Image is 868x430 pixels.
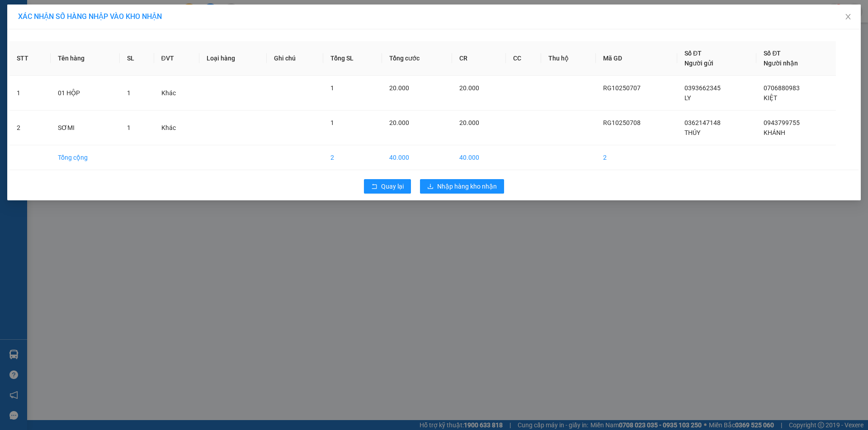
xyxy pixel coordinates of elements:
strong: NHÀ XE [PERSON_NAME] [14,4,140,17]
span: 1 [127,124,131,131]
span: RG10250708 [603,119,641,126]
span: VP Rạch Giá [86,30,133,40]
td: 1 [9,76,51,111]
button: Close [835,5,861,30]
th: Thu hộ [541,41,596,76]
span: 20.000 [389,119,409,126]
th: Loại hàng [199,41,267,76]
td: 2 [323,145,382,170]
span: RG10250707 [603,84,641,92]
span: KIỆT [764,94,777,102]
span: 1 [330,84,334,92]
th: Ghi chú [267,41,323,76]
td: 40.000 [382,145,452,170]
span: Số ĐT [684,50,702,57]
th: CC [506,41,541,76]
span: Nhập hàng kho nhận [437,181,497,191]
span: Quay lại [381,181,404,191]
td: 01 HỘP [51,76,120,111]
span: Người gửi [684,60,713,67]
span: Điện thoại: [86,63,145,83]
th: Tổng SL [323,41,382,76]
span: 0393662345 [684,84,721,92]
button: rollbackQuay lại [364,179,411,194]
span: THÚY [684,129,700,136]
strong: [STREET_ADDRESS] Châu [4,51,79,71]
span: Địa chỉ: [86,42,150,61]
th: Tên hàng [51,41,120,76]
td: 2 [9,111,51,145]
span: Địa chỉ: [4,42,79,71]
span: KHÁNH [764,129,785,136]
span: VP [GEOGRAPHIC_DATA] [4,20,85,40]
span: XÁC NHẬN SỐ HÀNG NHẬP VÀO KHO NHẬN [18,12,162,21]
strong: 260A, [PERSON_NAME] [86,42,150,61]
span: 0706880983 [764,84,800,92]
span: rollback [371,183,377,190]
span: close [844,13,852,20]
th: Mã GD [596,41,677,76]
span: 1 [330,119,334,126]
td: Tổng cộng [51,145,120,170]
span: 20.000 [389,84,409,92]
td: 40.000 [452,145,506,170]
th: STT [9,41,51,76]
span: Số ĐT [764,50,781,57]
span: Người nhận [764,60,798,67]
button: downloadNhập hàng kho nhận [420,179,504,194]
th: CR [452,41,506,76]
span: 1 [127,89,131,97]
td: Khác [154,76,199,111]
td: Khác [154,111,199,145]
th: ĐVT [154,41,199,76]
span: 0362147148 [684,119,721,126]
span: LY [684,94,691,102]
th: SL [120,41,154,76]
span: download [427,183,434,190]
span: 0943799755 [764,119,800,126]
th: Tổng cước [382,41,452,76]
span: 20.000 [459,84,479,92]
span: 20.000 [459,119,479,126]
td: SƠMI [51,111,120,145]
td: 2 [596,145,677,170]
